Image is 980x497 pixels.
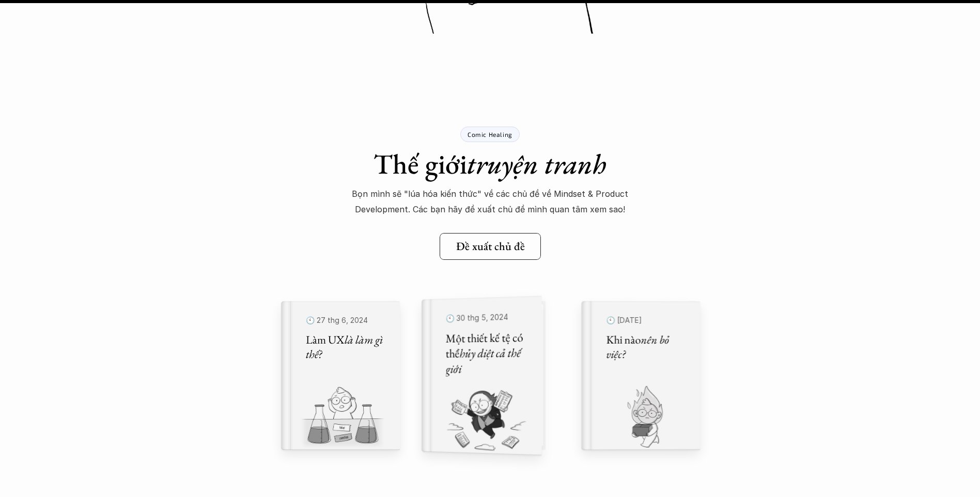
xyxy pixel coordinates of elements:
p: 🕙 27 thg 6, 2024 [306,314,387,328]
em: truyện tranh [467,146,606,182]
p: Comic Healing [468,131,512,138]
a: 🕙 27 thg 6, 2024Làm UXlà làm gì thế? [281,301,400,450]
h5: Một thiết kế tệ có thể [445,330,528,377]
h1: Thế giới [374,147,606,181]
em: nên bỏ việc? [606,332,671,362]
em: là làm gì thế? [306,332,385,362]
a: 🕙 30 thg 5, 2024Một thiết kế tệ có thểhủy diệt cả thế giới [431,301,550,450]
a: 🕙 [DATE]Khi nàonên bỏ việc? [581,301,699,450]
p: Bọn mình sẽ "lúa hóa kiến thức" về các chủ đề về Mindset & Product Development. Các bạn hãy đề xu... [335,186,645,218]
h5: Đề xuất chủ đề [456,240,525,253]
h5: Khi nào [606,332,688,362]
h5: Làm UX [306,332,387,362]
p: 🕙 30 thg 5, 2024 [445,309,528,326]
p: 🕙 [DATE] [606,314,688,328]
a: Đề xuất chủ đề [440,233,541,260]
em: hủy diệt cả thế giới [445,345,522,376]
